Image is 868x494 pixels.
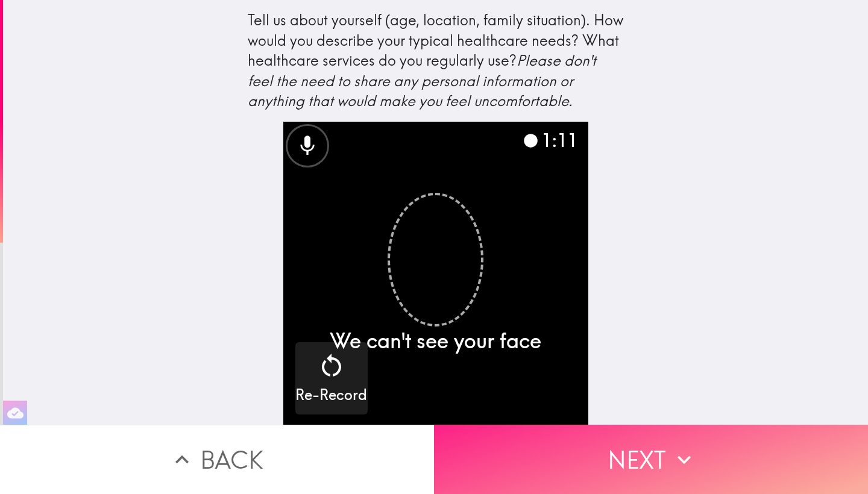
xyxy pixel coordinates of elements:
[523,128,577,153] div: 1:11
[248,51,600,110] i: Please don't feel the need to share any personal information or anything that would make you feel...
[248,10,624,111] div: Tell us about yourself (age, location, family situation). How would you describe your typical hea...
[295,385,367,405] h5: Re-Record
[295,342,368,414] button: Re-Record
[434,425,868,494] button: Next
